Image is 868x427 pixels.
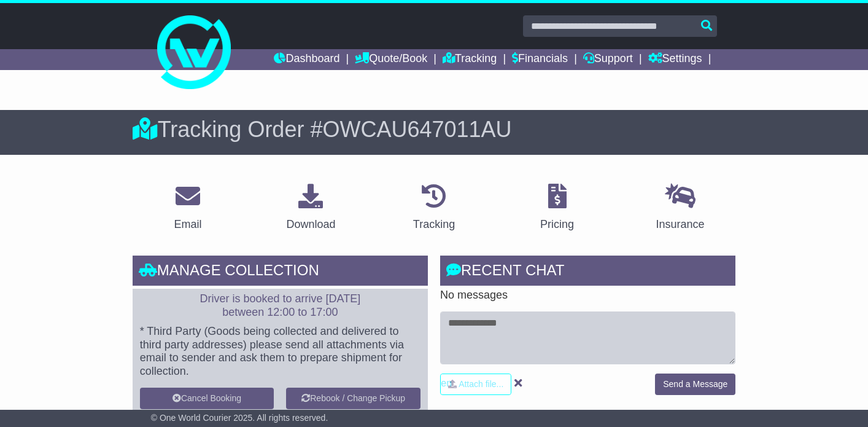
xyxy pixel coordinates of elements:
[512,49,568,70] a: Financials
[322,117,511,142] span: OWCAU647011AU
[286,216,335,233] div: Download
[413,216,455,233] div: Tracking
[656,216,705,233] div: Insurance
[655,374,735,395] button: Send a Message
[140,325,420,378] p: * Third Party (Goods being collected and delivered to third party addresses) please send all atta...
[140,388,274,409] button: Cancel Booking
[443,49,497,70] a: Tracking
[286,388,420,409] button: Rebook / Change Pickup
[440,256,735,289] div: RECENT CHAT
[540,216,574,233] div: Pricing
[151,413,328,423] span: © One World Courier 2025. All rights reserved.
[648,49,702,70] a: Settings
[532,179,582,237] a: Pricing
[405,179,463,237] a: Tracking
[278,179,343,237] a: Download
[355,49,427,70] a: Quote/Book
[166,179,209,237] a: Email
[583,49,633,70] a: Support
[133,256,428,289] div: Manage collection
[440,289,735,302] p: No messages
[133,116,736,143] div: Tracking Order #
[648,179,713,237] a: Insurance
[174,216,201,233] div: Email
[274,49,339,70] a: Dashboard
[140,292,420,319] p: Driver is booked to arrive [DATE] between 12:00 to 17:00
